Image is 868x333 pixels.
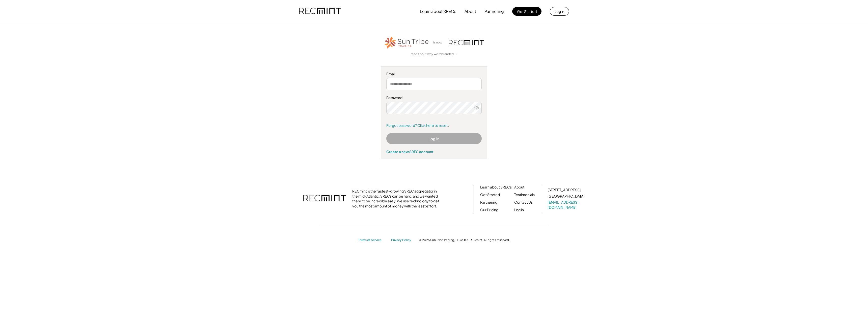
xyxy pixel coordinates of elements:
[358,238,386,242] a: Terms of Service
[386,133,482,144] button: Log In
[465,6,476,16] button: About
[352,189,442,208] div: RECmint is the fastest-growing SREC aggregator in the mid-Atlantic. SRECs can be hard, and we wan...
[303,190,346,207] img: recmint-logotype%403x.png
[514,207,524,212] a: Log in
[386,72,482,77] div: Email
[480,192,500,197] a: Get Started
[420,6,456,16] button: Learn about SRECs
[480,185,512,190] a: Learn about SRECs
[386,95,482,100] div: Password
[299,3,341,20] img: recmint-logotype%403x.png
[514,185,524,190] a: About
[449,40,484,45] img: recmint-logotype%403x.png
[419,238,510,242] div: © 2025 Sun Tribe Trading, LLC d.b.a. RECmint. All rights reserved.
[550,7,569,16] button: Log in
[548,187,581,193] div: [STREET_ADDRESS]
[484,6,504,16] button: Partnering
[514,200,533,205] a: Contact Us
[480,207,498,212] a: Our Pricing
[480,200,497,205] a: Partnering
[386,123,482,128] a: Forgot password? Click here to reset.
[411,52,457,56] a: read about why we rebranded →
[432,40,446,45] div: is now
[386,149,482,154] div: Create a new SREC account
[548,200,585,210] a: [EMAIL_ADDRESS][DOMAIN_NAME]
[548,194,584,199] div: [GEOGRAPHIC_DATA]
[384,36,429,50] img: STT_Horizontal_Logo%2B-%2BColor.png
[391,238,414,242] a: Privacy Policy
[514,192,535,197] a: Testimonials
[512,7,541,16] button: Get Started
